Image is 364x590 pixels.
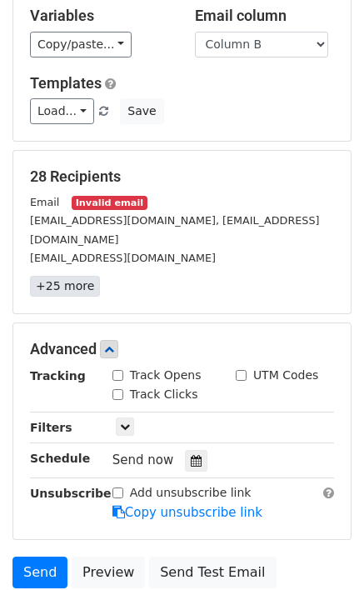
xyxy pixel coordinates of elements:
[30,32,132,57] a: Copy/paste...
[130,386,198,403] label: Track Clicks
[72,196,147,210] small: Invalid email
[253,367,318,384] label: UTM Codes
[281,510,364,590] iframe: Chat Widget
[130,484,252,502] label: Add unsubscribe link
[30,340,334,358] h5: Advanced
[30,214,319,246] small: [EMAIL_ADDRESS][DOMAIN_NAME], [EMAIL_ADDRESS][DOMAIN_NAME]
[30,252,216,264] small: [EMAIL_ADDRESS][DOMAIN_NAME]
[120,98,163,124] button: Save
[30,452,90,465] strong: Schedule
[30,98,94,124] a: Load...
[30,276,100,297] a: +25 more
[72,557,145,588] a: Preview
[195,7,335,25] h5: Email column
[12,557,67,588] a: Send
[130,367,202,384] label: Track Opens
[30,7,170,25] h5: Variables
[112,505,262,520] a: Copy unsubscribe link
[30,196,59,208] small: Email
[149,557,276,588] a: Send Test Email
[30,421,72,434] strong: Filters
[30,369,86,382] strong: Tracking
[112,452,174,467] span: Send now
[30,487,112,500] strong: Unsubscribe
[30,167,334,186] h5: 28 Recipients
[30,74,102,92] a: Templates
